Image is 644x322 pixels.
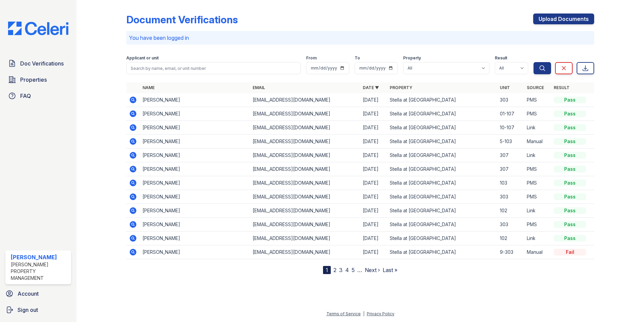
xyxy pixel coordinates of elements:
td: 9-303 [497,245,524,259]
span: … [357,266,362,274]
td: [PERSON_NAME] [140,107,250,121]
td: [EMAIL_ADDRESS][DOMAIN_NAME] [250,204,360,218]
a: Date ▼ [363,85,379,90]
td: [DATE] [360,162,387,176]
div: | [363,311,364,316]
td: PMS [524,107,551,121]
td: PMS [524,162,551,176]
label: From [306,55,317,61]
a: 5 [352,267,355,273]
td: Stella at [GEOGRAPHIC_DATA] [387,121,497,135]
td: [DATE] [360,149,387,162]
div: Pass [554,110,586,117]
td: [DATE] [360,245,387,259]
td: [DATE] [360,204,387,218]
td: 01-107 [497,107,524,121]
td: [EMAIL_ADDRESS][DOMAIN_NAME] [250,107,360,121]
label: Property [403,55,421,61]
td: [DATE] [360,190,387,204]
td: Link [524,121,551,135]
td: Manual [524,245,551,259]
a: Name [142,85,155,90]
input: Search by name, email, or unit number [126,62,301,74]
div: Pass [554,207,586,214]
td: Stella at [GEOGRAPHIC_DATA] [387,176,497,190]
td: [DATE] [360,121,387,135]
td: 307 [497,149,524,162]
a: 3 [339,267,343,273]
img: CE_Logo_Blue-a8612792a0a2168367f1c8372b55b34899dd931a85d93a1a3d3e32e68fde9ad4.png [3,22,74,35]
a: Account [3,287,74,300]
td: [PERSON_NAME] [140,232,250,245]
span: FAQ [20,92,31,100]
td: [PERSON_NAME] [140,176,250,190]
td: [PERSON_NAME] [140,121,250,135]
td: Stella at [GEOGRAPHIC_DATA] [387,93,497,107]
td: 102 [497,204,524,218]
td: [EMAIL_ADDRESS][DOMAIN_NAME] [250,149,360,162]
td: 102 [497,232,524,245]
td: Link [524,232,551,245]
a: Properties [5,73,71,86]
td: [EMAIL_ADDRESS][DOMAIN_NAME] [250,135,360,149]
div: Pass [554,124,586,131]
td: [EMAIL_ADDRESS][DOMAIN_NAME] [250,232,360,245]
div: Pass [554,166,586,172]
td: Manual [524,135,551,149]
td: [PERSON_NAME] [140,245,250,259]
a: Unit [500,85,510,90]
div: [PERSON_NAME] [11,253,68,261]
label: Applicant or unit [126,55,159,61]
td: Stella at [GEOGRAPHIC_DATA] [387,232,497,245]
td: [PERSON_NAME] [140,162,250,176]
td: Link [524,204,551,218]
td: [EMAIL_ADDRESS][DOMAIN_NAME] [250,245,360,259]
div: Pass [554,97,586,103]
td: [PERSON_NAME] [140,218,250,232]
td: [EMAIL_ADDRESS][DOMAIN_NAME] [250,218,360,232]
div: Pass [554,152,586,159]
a: Email [253,85,265,90]
a: Result [554,85,570,90]
div: [PERSON_NAME] Property Management [11,261,68,281]
td: [PERSON_NAME] [140,190,250,204]
td: [DATE] [360,93,387,107]
td: Stella at [GEOGRAPHIC_DATA] [387,245,497,259]
td: [PERSON_NAME] [140,93,250,107]
td: [EMAIL_ADDRESS][DOMAIN_NAME] [250,93,360,107]
td: [EMAIL_ADDRESS][DOMAIN_NAME] [250,162,360,176]
td: Stella at [GEOGRAPHIC_DATA] [387,107,497,121]
td: [DATE] [360,135,387,149]
td: [DATE] [360,176,387,190]
td: 103 [497,176,524,190]
span: Account [18,290,39,298]
span: Properties [20,76,47,84]
a: Terms of Service [326,311,361,316]
a: 4 [345,267,349,273]
td: 10-107 [497,121,524,135]
p: You have been logged in [129,34,591,42]
td: [DATE] [360,232,387,245]
span: Sign out [18,306,38,314]
td: Stella at [GEOGRAPHIC_DATA] [387,218,497,232]
td: Link [524,149,551,162]
span: Doc Verifications [20,59,64,68]
td: PMS [524,93,551,107]
td: Stella at [GEOGRAPHIC_DATA] [387,149,497,162]
div: Pass [554,235,586,242]
td: [EMAIL_ADDRESS][DOMAIN_NAME] [250,176,360,190]
td: PMS [524,190,551,204]
div: Pass [554,221,586,228]
td: [PERSON_NAME] [140,135,250,149]
a: Next › [365,267,380,273]
td: Stella at [GEOGRAPHIC_DATA] [387,204,497,218]
a: Last » [383,267,397,273]
td: [PERSON_NAME] [140,149,250,162]
div: Pass [554,138,586,145]
td: [PERSON_NAME] [140,204,250,218]
td: [EMAIL_ADDRESS][DOMAIN_NAME] [250,121,360,135]
td: PMS [524,176,551,190]
td: [DATE] [360,107,387,121]
a: Upload Documents [533,14,594,24]
td: Stella at [GEOGRAPHIC_DATA] [387,190,497,204]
